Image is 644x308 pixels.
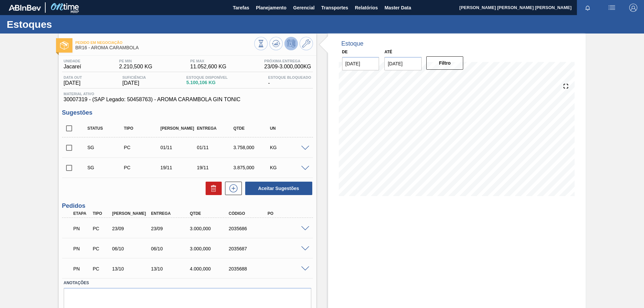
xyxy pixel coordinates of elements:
div: Etapa [72,211,92,216]
div: Nova sugestão [222,182,242,195]
div: Status [86,126,126,131]
div: 06/10/2025 [110,246,154,251]
span: 2.210,500 KG [119,64,152,70]
span: Planejamento [256,4,286,12]
label: Até [384,50,392,54]
div: Tipo [122,126,163,131]
div: 19/11/2025 [195,165,236,170]
div: 3.000,000 [188,246,232,251]
div: 4.000,000 [188,266,232,271]
div: 2035687 [227,246,271,251]
div: UN [268,126,309,131]
h3: Sugestões [62,109,313,116]
div: [PERSON_NAME] [159,126,199,131]
p: PN [73,246,90,251]
div: Pedido de Compra [91,246,111,251]
div: KG [268,165,309,170]
div: 06/10/2025 [149,246,193,251]
div: 01/11/2025 [159,145,199,150]
div: Sugestão Criada [86,165,126,170]
img: TNhmsLtSVTkK8tSr43FrP2fwEKptu5GPRR3wAAAABJRU5ErkJggg== [9,5,41,11]
div: PO [266,211,310,216]
div: [PERSON_NAME] [110,211,154,216]
div: 2035688 [227,266,271,271]
span: Master Data [384,4,411,12]
div: 23/09/2025 [110,226,154,231]
h3: Pedidos [62,202,313,209]
button: Ir ao Master Data / Geral [300,37,313,50]
button: Visão Geral dos Estoques [254,37,268,50]
div: 19/11/2025 [159,165,199,170]
p: PN [73,266,90,271]
h1: Estoques [7,20,126,28]
span: BR16 - AROMA CARAMBOLA [75,45,254,50]
img: Ícone [60,41,68,50]
div: 23/09/2025 [149,226,193,231]
span: [DATE] [64,80,82,86]
span: 23/09 - 3.000,000 KG [264,64,311,70]
div: Tipo [91,211,111,216]
span: Próxima Entrega [264,59,311,63]
span: Suficiência [122,75,146,79]
p: PN [73,226,90,231]
div: 01/11/2025 [195,145,236,150]
div: 13/10/2025 [110,266,154,271]
span: Transportes [321,4,348,12]
img: Logout [629,4,637,12]
input: dd/mm/yyyy [384,57,422,70]
div: Entrega [149,211,193,216]
img: userActions [608,4,616,12]
div: 3.875,000 [232,165,272,170]
span: Relatórios [355,4,378,12]
div: Estoque [341,40,364,47]
div: - [266,75,313,86]
div: Qtde [232,126,272,131]
input: dd/mm/yyyy [342,57,379,70]
span: Jacareí [64,64,81,70]
div: Pedido em Negociação [72,221,92,236]
span: 11.052,600 KG [190,64,226,70]
div: 2035686 [227,226,271,231]
button: Atualizar Gráfico [269,37,283,50]
div: Pedido de Compra [122,145,163,150]
span: Estoque Bloqueado [268,75,311,79]
div: Sugestão Criada [86,145,126,150]
button: Notificações [577,3,598,12]
div: Entrega [195,126,236,131]
span: Material ativo [64,92,311,96]
label: De [342,50,348,54]
span: 30007319 - (SAP Legado: 50458763) - AROMA CARAMBOLA GIN TONIC [64,97,311,103]
div: 3.758,000 [232,145,272,150]
span: Data out [64,75,82,79]
span: Unidade [64,59,81,63]
span: Gerencial [293,4,315,12]
div: 13/10/2025 [149,266,193,271]
div: Pedido em Negociação [72,261,92,276]
span: 5.100,106 KG [186,80,228,85]
span: Tarefas [233,4,249,12]
span: Pedido em Negociação [75,41,254,45]
span: [DATE] [122,80,146,86]
label: Anotações [64,278,311,288]
button: Filtro [426,56,464,70]
button: Aceitar Sugestões [245,182,312,195]
div: Código [227,211,271,216]
span: PE MAX [190,59,226,63]
div: Pedido de Compra [91,226,111,231]
span: Estoque Disponível [186,75,228,79]
span: PE MIN [119,59,152,63]
div: Pedido de Compra [122,165,163,170]
button: Desprogramar Estoque [284,37,298,50]
div: Qtde [188,211,232,216]
div: 3.000,000 [188,226,232,231]
div: Pedido de Compra [91,266,111,271]
div: KG [268,145,309,150]
div: Excluir Sugestões [202,182,222,195]
div: Aceitar Sugestões [242,181,313,196]
div: Pedido em Negociação [72,241,92,256]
